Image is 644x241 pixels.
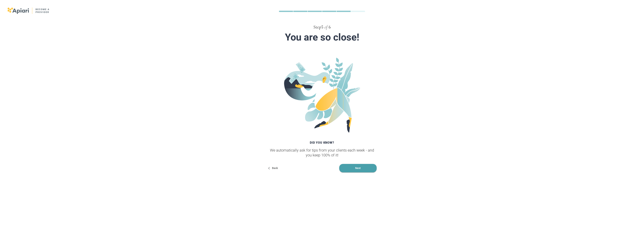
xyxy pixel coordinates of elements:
[266,148,378,158] div: We automatically ask for tips from your clients each week - and you keep 100% of it!
[324,25,327,29] span: of
[339,164,377,172] button: Next
[267,164,279,172] button: Back
[266,139,378,146] div: Did you know?
[226,24,418,30] div: Step 5 6
[7,8,50,14] img: logo
[234,32,410,43] div: You are so close!
[284,58,360,133] img: So Colse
